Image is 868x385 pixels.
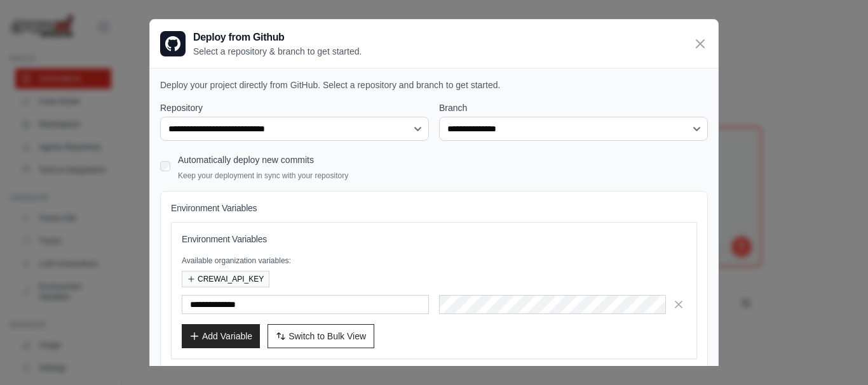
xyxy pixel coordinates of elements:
button: Add Variable [182,324,260,348]
label: Automatically deploy new commits [178,155,314,165]
h4: Environment Variables [171,202,697,214]
h3: Deploy from Github [193,30,362,45]
p: Available organization variables: [182,256,686,266]
label: Repository [160,101,429,114]
h3: Environment Variables [182,233,686,245]
p: Deploy your project directly from GitHub. Select a repository and branch to get started. [160,79,708,91]
button: CREWAI_API_KEY [182,271,269,287]
iframe: Chat Widget [804,324,868,385]
span: Switch to Bulk View [288,330,366,343]
button: Switch to Bulk View [268,324,374,348]
label: Branch [439,101,708,114]
p: Select a repository & branch to get started. [193,45,362,58]
p: Keep your deployment in sync with your repository [178,171,348,181]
